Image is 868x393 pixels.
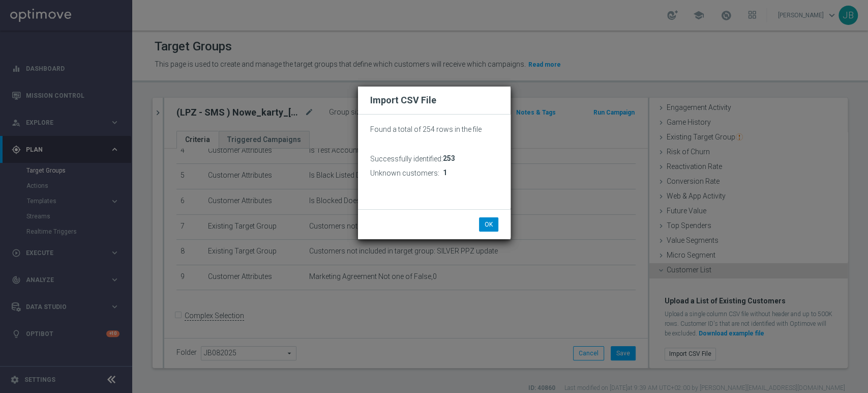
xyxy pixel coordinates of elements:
p: Found a total of 254 rows in the file [370,125,498,134]
button: OK [479,217,498,232]
h2: Import CSV File [370,94,498,106]
h3: Successfully identified: [370,154,443,163]
h3: Unknown customers: [370,169,439,178]
span: 253 [443,154,455,163]
span: 1 [443,169,447,177]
